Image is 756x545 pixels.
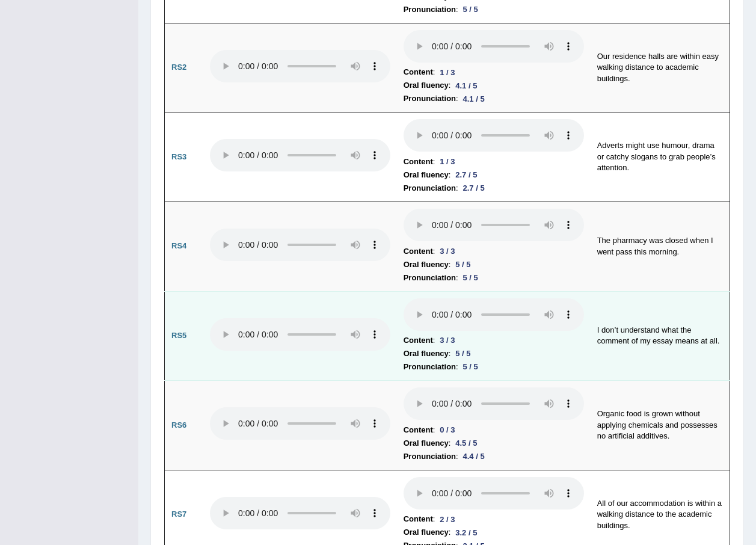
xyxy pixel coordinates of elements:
div: 5 / 5 [450,347,475,360]
div: 2.7 / 5 [458,182,490,194]
li: : [404,245,584,258]
div: 1 / 3 [435,155,459,168]
b: RS4 [171,241,186,250]
li: : [404,334,584,347]
b: Oral fluency [404,347,449,360]
div: 0 / 3 [435,423,459,436]
div: 5 / 5 [458,360,483,373]
div: 1 / 3 [435,66,459,79]
li: : [404,155,584,168]
b: RS5 [171,331,186,340]
td: Adverts might use humour, drama or catchy slogans to grab people’s attention. [591,112,730,202]
div: 3 / 3 [435,245,459,257]
b: Oral fluency [404,168,449,182]
b: Content [404,66,433,79]
li: : [404,182,584,195]
b: RS2 [171,63,186,72]
div: 3.2 / 5 [450,526,482,539]
li: : [404,168,584,182]
li: : [404,92,584,105]
b: Pronunciation [404,92,456,105]
li: : [404,437,584,450]
b: Pronunciation [404,360,456,374]
b: Pronunciation [404,3,456,16]
div: 5 / 5 [450,258,475,271]
li: : [404,360,584,374]
b: Content [404,155,433,168]
b: Oral fluency [404,258,449,271]
li: : [404,271,584,285]
div: 2.7 / 5 [450,168,482,181]
li: : [404,3,584,16]
b: Oral fluency [404,437,449,450]
li: : [404,79,584,92]
div: 4.1 / 5 [450,79,482,92]
li: : [404,66,584,79]
div: 5 / 5 [458,3,483,16]
li: : [404,423,584,437]
b: RS3 [171,152,186,161]
b: Pronunciation [404,450,456,463]
div: 2 / 3 [435,513,459,526]
b: Content [404,513,433,526]
td: Our residence halls are within easy walking distance to academic buildings. [591,23,730,112]
div: 3 / 3 [435,334,459,346]
div: 4.5 / 5 [450,437,482,449]
li: : [404,526,584,539]
li: : [404,513,584,526]
li: : [404,347,584,360]
li: : [404,258,584,271]
b: Pronunciation [404,182,456,195]
b: Content [404,334,433,347]
b: Content [404,245,433,258]
td: The pharmacy was closed when I went pass this morning. [591,202,730,291]
b: Oral fluency [404,79,449,92]
td: Organic food is grown without applying chemicals and possesses no artificial additives. [591,381,730,470]
b: RS7 [171,510,186,519]
div: 4.4 / 5 [458,450,490,463]
td: I don’t understand what the comment of my essay means at all. [591,291,730,381]
b: Pronunciation [404,271,456,285]
li: : [404,450,584,463]
b: Content [404,423,433,437]
div: 4.1 / 5 [458,93,490,105]
div: 5 / 5 [458,271,483,284]
b: RS6 [171,420,186,430]
b: Oral fluency [404,526,449,539]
